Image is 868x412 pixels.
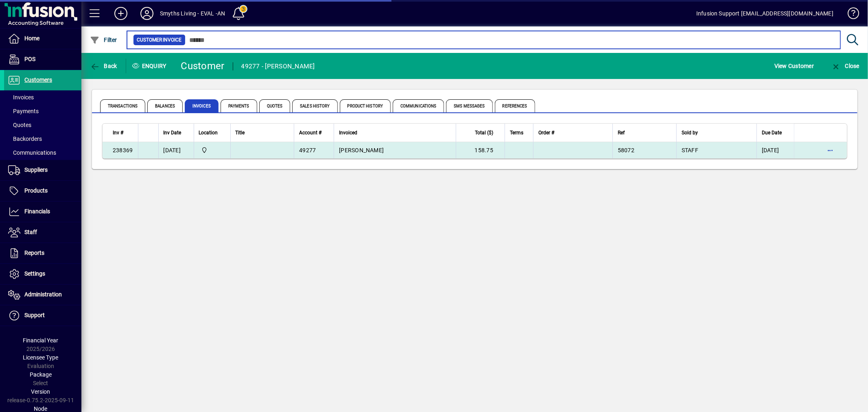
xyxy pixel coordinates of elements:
span: Reports [24,250,44,256]
a: Products [4,181,81,201]
span: Node [34,405,48,412]
a: Settings [4,264,81,284]
div: Location [199,128,225,137]
a: Invoices [4,90,81,104]
span: 58072 [618,147,634,153]
button: More options [824,144,837,157]
span: Invoices [185,99,219,112]
div: Account # [299,128,329,137]
div: Enquiry [126,59,175,72]
a: Financials [4,202,81,222]
a: Communications [4,146,81,160]
span: Quotes [259,99,291,112]
span: Payments [8,108,39,114]
span: Ref [618,128,625,137]
span: Staff [24,229,37,235]
span: Backorders [8,136,42,142]
a: Home [4,28,81,49]
span: Payments [221,99,257,112]
a: Payments [4,104,81,118]
span: Balances [147,99,183,112]
span: [PERSON_NAME] [339,147,384,153]
span: Licensee Type [23,354,59,361]
span: STAFF [682,147,698,153]
div: Ref [618,128,671,137]
span: Inv # [113,128,123,137]
span: Inv Date [164,128,181,137]
span: Sales History [292,99,337,112]
div: 49277 - [PERSON_NAME] [241,60,315,73]
div: Sold by [682,128,752,137]
td: 158.75 [456,142,505,158]
span: SMS Messages [446,99,492,112]
span: Total ($) [475,128,493,137]
div: Due Date [762,128,789,137]
span: Financial Year [23,337,59,344]
span: Financials [24,208,50,215]
span: Package [30,371,52,378]
a: Backorders [4,132,81,146]
span: Account # [299,128,321,137]
div: Invoiced [339,128,451,137]
a: Suppliers [4,160,81,180]
a: Staff [4,222,81,243]
span: Location [199,128,218,137]
span: Administration [24,291,62,298]
span: Communications [8,149,56,156]
a: Quotes [4,118,81,132]
button: Close [829,59,861,73]
span: Customers [24,77,52,83]
div: Smyths Living - EVAL -AN [160,7,225,20]
span: Terms [510,128,523,137]
span: References [495,99,535,112]
span: Filter [90,37,117,43]
span: View Customer [774,59,814,72]
span: Products [24,187,48,194]
div: Inv Date [164,128,189,137]
app-page-header-button: Close enquiry [822,59,868,73]
a: Reports [4,243,81,263]
button: Add [108,6,134,21]
span: 238369 [113,147,133,153]
span: Invoiced [339,128,357,137]
div: Total ($) [461,128,501,137]
a: Administration [4,285,81,305]
span: Transactions [100,99,145,112]
span: 49277 [299,147,316,153]
div: Customer [181,59,225,72]
span: Title [236,128,245,137]
div: Infusion Support [EMAIL_ADDRESS][DOMAIN_NAME] [696,7,833,20]
span: Close [831,63,859,69]
a: Support [4,305,81,326]
button: Filter [88,33,119,47]
span: Quotes [8,122,31,128]
button: Back [88,59,119,73]
span: Settings [24,270,45,277]
div: Inv # [113,128,133,137]
td: [DATE] [158,142,194,158]
div: Order # [538,128,608,137]
app-page-header-button: Back [81,59,126,73]
span: Support [24,312,45,318]
span: Product History [340,99,391,112]
button: Profile [134,6,160,21]
span: Suppliers [24,167,48,173]
span: POS [24,56,35,62]
span: Due Date [762,128,782,137]
span: Sold by [682,128,698,137]
span: Home [24,35,39,42]
span: Customer Invoice [137,36,182,44]
a: POS [4,49,81,70]
span: Communications [393,99,444,112]
span: Back [90,63,117,69]
td: [DATE] [756,142,794,158]
div: Title [236,128,289,137]
span: Invoices [8,94,34,101]
button: View Customer [772,59,816,73]
span: Main [199,146,225,155]
a: Knowledge Base [842,2,858,28]
span: Version [31,388,50,395]
span: Order # [538,128,554,137]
